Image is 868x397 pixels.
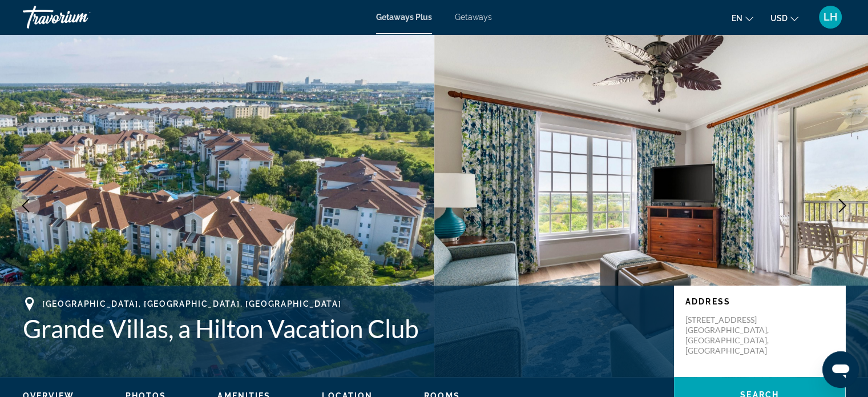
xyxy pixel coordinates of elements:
[732,10,753,26] button: Change language
[685,297,834,306] p: Address
[770,10,798,26] button: Change currency
[376,13,432,22] a: Getaways Plus
[23,2,137,32] a: Travorium
[732,14,742,23] span: en
[815,5,845,29] button: User Menu
[770,14,788,23] span: USD
[455,13,492,22] a: Getaways
[11,191,40,220] button: Previous image
[685,315,777,356] p: [STREET_ADDRESS] [GEOGRAPHIC_DATA], [GEOGRAPHIC_DATA], [GEOGRAPHIC_DATA]
[823,11,837,23] span: LH
[23,314,663,343] h1: Grande Villas, a Hilton Vacation Club
[42,299,341,308] span: [GEOGRAPHIC_DATA], [GEOGRAPHIC_DATA], [GEOGRAPHIC_DATA]
[822,351,859,388] iframe: Button to launch messaging window
[828,191,857,220] button: Next image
